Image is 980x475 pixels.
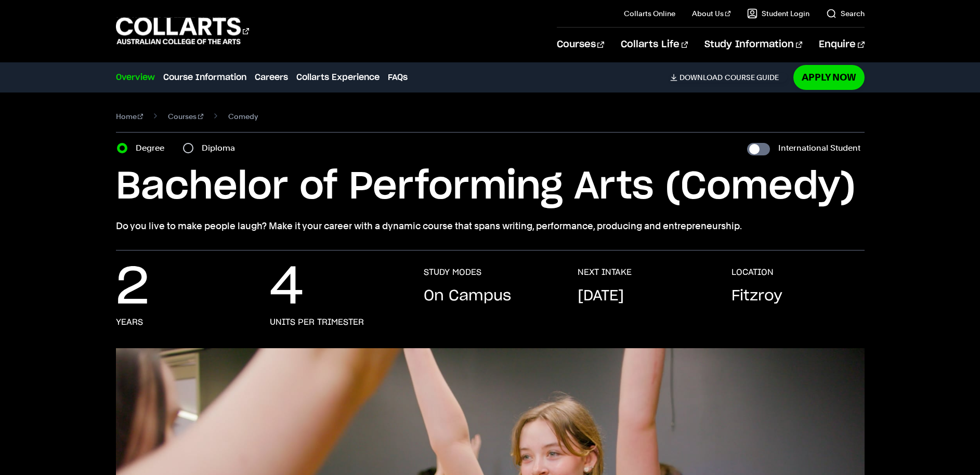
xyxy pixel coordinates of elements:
[116,164,865,210] h1: Bachelor of Performing Arts (Comedy)
[136,141,171,155] label: Degree
[424,267,481,278] h3: STUDY MODES
[424,286,511,307] p: On Campus
[621,28,688,62] a: Collarts Life
[116,16,249,46] div: Go to homepage
[826,8,865,19] a: Search
[731,286,782,307] p: Fitzroy
[778,141,860,155] label: International Student
[793,65,865,89] a: Apply Now
[704,28,802,62] a: Study Information
[731,267,774,278] h3: LOCATION
[116,317,143,327] h3: years
[296,71,380,84] a: Collarts Experience
[255,71,288,84] a: Careers
[202,141,241,155] label: Diploma
[270,267,304,309] p: 4
[680,73,723,82] span: Download
[747,8,809,19] a: Student Login
[116,109,143,124] a: Home
[388,71,408,84] a: FAQs
[692,8,730,19] a: About Us
[624,8,675,19] a: Collarts Online
[116,267,149,309] p: 2
[578,286,624,307] p: [DATE]
[270,317,364,327] h3: units per trimester
[819,28,864,62] a: Enquire
[116,219,865,233] p: Do you live to make people laugh? Make it your career with a dynamic course that spans writing, p...
[578,267,632,278] h3: NEXT INTAKE
[557,28,604,62] a: Courses
[670,73,787,82] a: DownloadCourse Guide
[116,71,155,84] a: Overview
[163,71,246,84] a: Course Information
[228,109,258,124] span: Comedy
[168,109,203,124] a: Courses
